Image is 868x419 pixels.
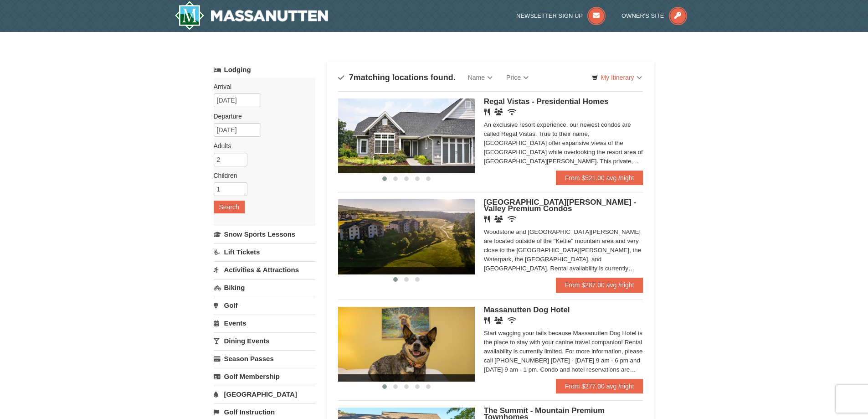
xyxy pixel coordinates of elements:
a: From $287.00 avg /night [556,278,643,292]
div: Woodstone and [GEOGRAPHIC_DATA][PERSON_NAME] are located outside of the "Kettle" mountain area an... [484,228,643,273]
div: Start wagging your tails because Massanutten Dog Hotel is the place to stay with your canine trav... [484,329,643,374]
label: Children [214,171,308,180]
div: An exclusive resort experience, our newest condos are called Regal Vistas. True to their name, [G... [484,120,643,166]
a: Golf Membership [214,368,315,385]
i: Restaurant [484,317,490,324]
span: 7 [349,73,354,82]
label: Departure [214,112,308,121]
a: Massanutten Resort [175,1,329,30]
a: From $521.00 avg /night [556,171,643,185]
h4: matching locations found. [338,73,456,82]
label: Arrival [214,82,308,91]
i: Wireless Internet (free) [508,317,516,324]
span: Newsletter Sign Up [516,12,583,19]
i: Banquet Facilities [494,216,503,222]
a: Dining Events [214,332,315,349]
button: Search [214,201,245,213]
img: Massanutten Resort Logo [175,1,329,30]
i: Banquet Facilities [494,317,503,324]
span: Massanutten Dog Hotel [484,305,570,314]
span: Regal Vistas - Presidential Homes [484,97,609,106]
a: Snow Sports Lessons [214,226,315,243]
span: Owner's Site [621,12,664,19]
a: Golf [214,297,315,314]
a: Price [499,68,535,87]
i: Wireless Internet (free) [508,216,516,222]
a: Activities & Attractions [214,261,315,278]
a: Lodging [214,62,315,78]
a: My Itinerary [586,71,647,84]
a: Lift Tickets [214,243,315,260]
i: Banquet Facilities [494,109,503,115]
i: Restaurant [484,109,490,115]
label: Adults [214,141,308,150]
i: Wireless Internet (free) [508,109,516,115]
a: Name [461,68,499,87]
a: [GEOGRAPHIC_DATA] [214,386,315,403]
a: From $277.00 avg /night [556,379,643,393]
a: Newsletter Sign Up [516,12,606,19]
a: Events [214,315,315,331]
a: Season Passes [214,350,315,367]
a: Owner's Site [621,12,687,19]
i: Restaurant [484,216,490,222]
a: Biking [214,279,315,296]
span: [GEOGRAPHIC_DATA][PERSON_NAME] - Valley Premium Condos [484,198,637,213]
